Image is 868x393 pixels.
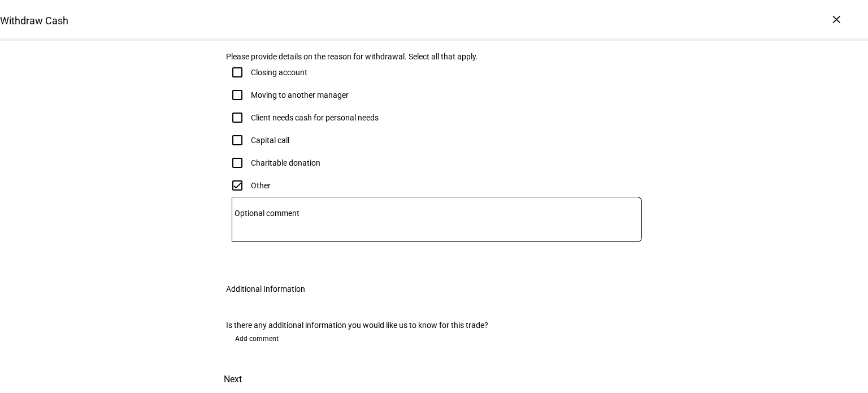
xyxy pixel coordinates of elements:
[251,158,320,167] div: Charitable donation
[827,10,845,28] div: ×
[226,321,642,330] div: Is there any additional information you would like us to know for this trade?
[251,136,289,145] div: Capital call
[251,113,379,122] div: Client needs cash for personal needs
[235,330,279,348] span: Add comment
[226,52,642,61] div: Please provide details on the reason for withdrawal. Select all that apply.
[226,330,288,348] button: Add comment
[251,68,307,77] div: Closing account
[251,181,271,190] div: Other
[226,284,305,293] div: Additional Information
[208,366,258,393] button: Next
[251,90,349,100] div: Moving to another manager
[224,366,242,393] span: Next
[235,209,300,218] mat-label: Optional comment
